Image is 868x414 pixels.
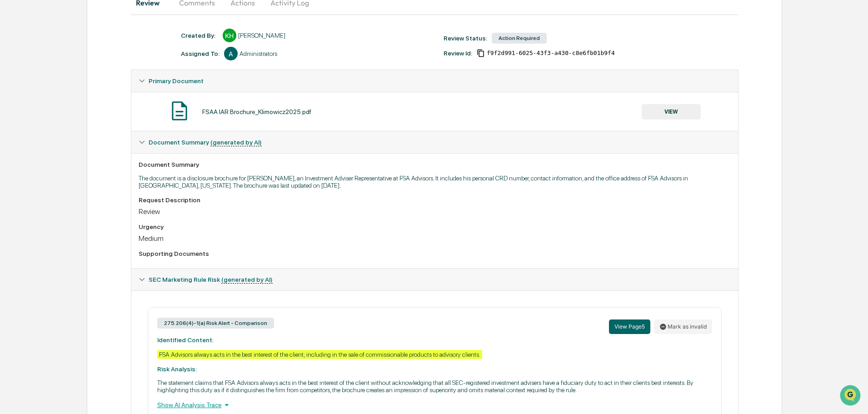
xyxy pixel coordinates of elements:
[64,154,110,161] a: Powered byPylon
[131,269,738,290] div: SEC Marketing Rule Risk (generated by AI)
[62,111,116,127] a: 🗄️Attestations
[31,70,149,79] div: Start new chat
[181,50,219,57] div: Assigned To:
[139,250,731,257] div: Supporting Documents
[157,365,197,373] strong: Risk Analysis:
[139,234,731,243] div: Medium
[654,319,712,334] button: Mark as invalid
[149,139,262,146] span: Document Summary
[131,131,738,153] div: Document Summary (generated by AI)
[90,154,110,161] span: Pylon
[155,72,165,83] button: Start new chat
[139,175,731,189] p: The document is a disclosure brochure for [PERSON_NAME], an Investment Adviser Representative at ...
[149,77,204,85] span: Primary Document
[131,70,738,92] div: Primary Document
[181,32,218,39] div: Created By: ‎ ‎
[238,32,285,39] div: [PERSON_NAME]
[66,115,73,123] div: 🗄️
[224,47,238,60] div: A
[9,115,16,123] div: 🖐️
[487,50,615,57] span: f9f2d991-6025-43f3-a430-c8e6fb01b9f4
[239,50,277,57] div: Administrators
[31,79,115,86] div: We're available if you need us!
[157,379,712,394] p: The statement claims that FSA Advisors always acts in the best interest of the client without ack...
[157,400,712,410] div: Show AI Analysis Trace
[149,276,273,283] span: SEC Marketing Rule Risk
[5,128,61,145] a: 🔎Data Lookup
[444,35,487,42] div: Review Status:
[492,33,547,44] div: Action Required
[157,318,274,329] div: 275.206(4)-1(a) Risk Alert - Comparison
[221,276,273,284] u: (generated by AI)
[168,100,191,122] img: Document Icon
[642,104,701,120] button: VIEW
[131,153,738,268] div: Document Summary (generated by AI)
[839,384,863,409] iframe: Open customer support
[9,19,165,34] p: How can we help?
[223,29,236,42] div: KH
[139,161,731,168] div: Document Summary
[210,139,262,146] u: (generated by AI)
[9,133,16,140] div: 🔎
[139,223,731,230] div: Urgency
[18,115,59,124] span: Preclearance
[131,92,738,131] div: Primary Document
[24,41,150,51] input: Clear
[609,319,650,334] button: View Page5
[477,49,485,57] span: Copy Id
[9,70,25,86] img: 1746055101610-c473b297-6a78-478c-a979-82029cc54cd1
[202,108,311,115] div: FSAA IAR Brochure_Klimowicz2025.pdf
[157,350,482,359] div: FSA Advisors always acts in the best interest of the client; including in the sale of commissiona...
[18,132,57,141] span: Data Lookup
[75,115,113,124] span: Attestations
[444,50,472,57] div: Review Id:
[139,207,731,216] div: Review
[139,196,731,204] div: Request Description
[5,111,62,127] a: 🖐️Preclearance
[157,336,214,344] strong: Identified Content:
